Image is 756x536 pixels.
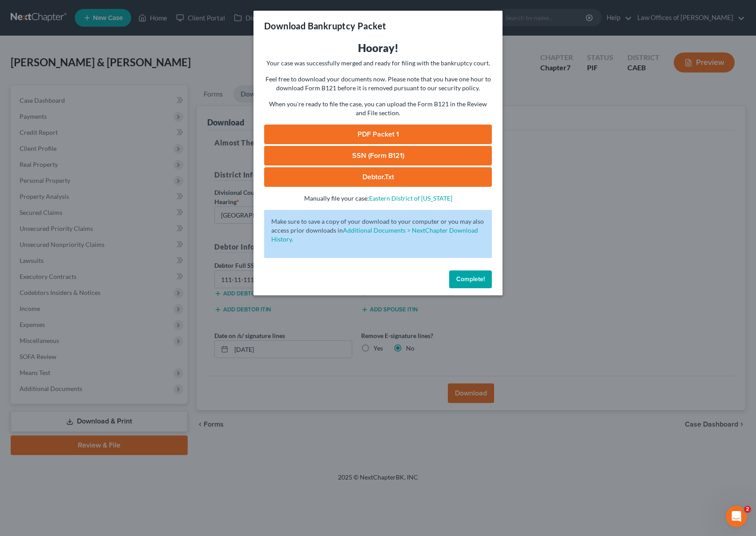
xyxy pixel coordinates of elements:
h3: Hooray! [264,41,492,55]
span: 2 [744,506,751,513]
h3: Download Bankruptcy Packet [264,20,386,32]
p: Your case was successfully merged and ready for filing with the bankruptcy court. [264,59,492,68]
a: SSN (Form B121) [264,146,492,165]
a: Eastern District of [US_STATE] [369,194,452,202]
a: Additional Documents > NextChapter Download History. [271,226,478,243]
iframe: Intercom live chat [726,506,747,527]
span: Complete! [456,275,485,283]
a: PDF Packet 1 [264,125,492,144]
p: Feel free to download your documents now. Please note that you have one hour to download Form B12... [264,75,492,93]
a: Debtor.txt [264,167,492,187]
p: Manually file your case: [264,194,492,203]
button: Complete! [449,270,492,288]
p: Make sure to save a copy of your download to your computer or you may also access prior downloads in [271,217,485,244]
p: When you're ready to file the case, you can upload the Form B121 in the Review and File section. [264,100,492,117]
